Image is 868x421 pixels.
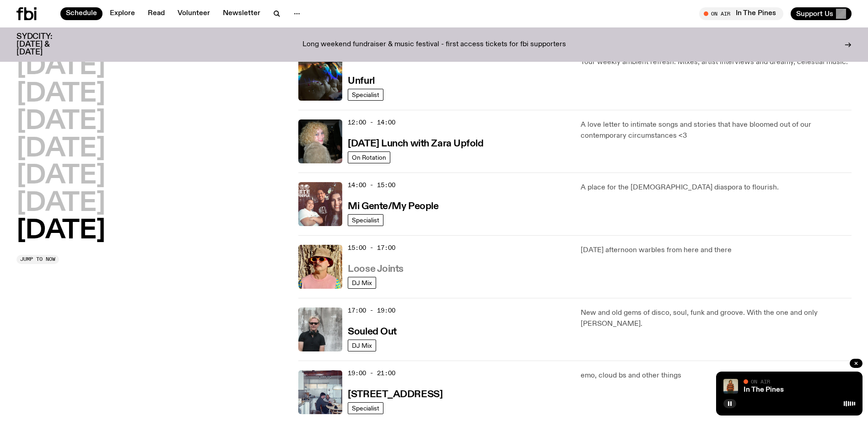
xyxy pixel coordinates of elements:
[348,369,395,378] span: 19:00 - 21:00
[16,191,105,216] button: [DATE]
[581,308,852,329] p: New and old gems of disco, soul, funk and groove. With the one and only [PERSON_NAME].
[348,325,397,337] a: Souled Out
[581,119,852,141] p: A love letter to intimate songs and stories that have bloomed out of our contemporary circumstanc...
[352,91,379,98] span: Specialist
[298,370,342,414] img: Pat sits at a dining table with his profile facing the camera. Rhea sits to his left facing the c...
[348,306,395,315] span: 17:00 - 19:00
[16,163,105,189] button: [DATE]
[16,109,105,135] button: [DATE]
[16,136,105,162] button: [DATE]
[352,154,386,161] span: On Rotation
[348,390,442,399] h3: [STREET_ADDRESS]
[796,10,833,18] span: Support Us
[348,327,397,337] h3: Souled Out
[16,218,105,244] button: [DATE]
[104,7,140,20] a: Explore
[751,378,770,384] span: On Air
[352,405,379,411] span: Specialist
[791,7,852,20] button: Support Us
[581,370,852,381] p: emo, cloud bs and other things
[60,7,102,20] a: Schedule
[348,202,438,211] h3: Mi Gente/My People
[348,89,383,101] a: Specialist
[348,340,376,351] a: DJ Mix
[348,388,442,399] a: [STREET_ADDRESS]
[348,75,374,86] a: Unfurl
[348,181,395,189] span: 14:00 - 15:00
[142,7,170,20] a: Read
[348,214,383,226] a: Specialist
[352,216,379,223] span: Specialist
[217,7,266,20] a: Newsletter
[16,33,75,56] h3: SYDCITY: [DATE] & [DATE]
[348,263,404,274] a: Loose Joints
[298,119,342,163] img: A digital camera photo of Zara looking to her right at the camera, smiling. She is wearing a ligh...
[298,308,342,351] img: Stephen looks directly at the camera, wearing a black tee, black sunglasses and headphones around...
[581,182,852,193] p: A place for the [DEMOGRAPHIC_DATA] diaspora to flourish.
[348,243,395,252] span: 15:00 - 17:00
[744,386,784,394] a: In The Pines
[16,81,105,107] button: [DATE]
[352,342,372,349] span: DJ Mix
[699,7,783,20] button: On AirIn The Pines
[16,255,59,264] button: Jump to now
[348,277,376,289] a: DJ Mix
[348,137,483,149] a: [DATE] Lunch with Zara Upfold
[302,41,566,49] p: Long weekend fundraiser & music festival - first access tickets for fbi supporters
[348,151,390,163] a: On Rotation
[20,257,55,262] span: Jump to now
[348,76,374,86] h3: Unfurl
[352,279,372,286] span: DJ Mix
[16,54,105,80] button: [DATE]
[581,245,852,256] p: [DATE] afternoon warbles from here and there
[581,57,852,68] p: Your weekly ambient refresh. Mixes, artist interviews and dreamy, celestial music.
[348,139,483,149] h3: [DATE] Lunch with Zara Upfold
[298,57,342,101] img: A piece of fabric is pierced by sewing pins with different coloured heads, a rainbow light is cas...
[172,7,216,20] a: Volunteer
[348,200,438,211] a: Mi Gente/My People
[348,402,383,414] a: Specialist
[298,245,342,289] img: Tyson stands in front of a paperbark tree wearing orange sunglasses, a suede bucket hat and a pin...
[348,118,395,127] span: 12:00 - 14:00
[348,264,404,274] h3: Loose Joints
